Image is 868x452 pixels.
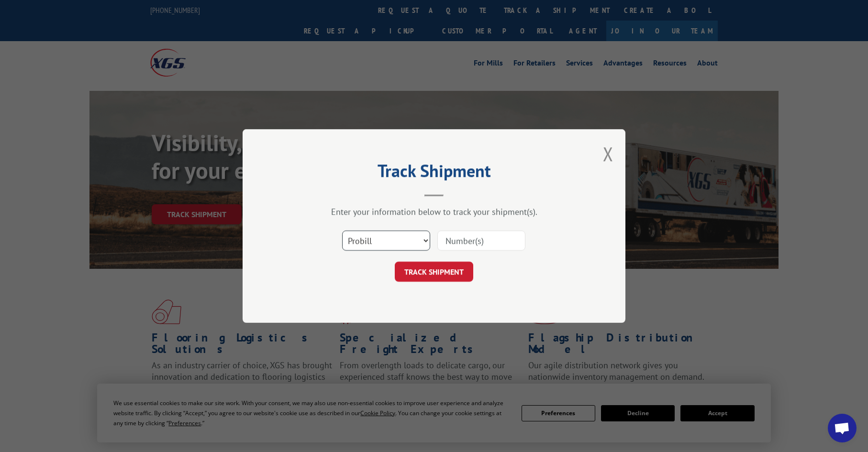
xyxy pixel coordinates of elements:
button: Close modal [603,141,613,166]
h2: Track Shipment [290,164,578,182]
div: Enter your information below to track your shipment(s). [290,206,578,217]
div: Open chat [828,414,857,442]
button: TRACK SHIPMENT [395,262,473,282]
input: Number(s) [437,231,525,251]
